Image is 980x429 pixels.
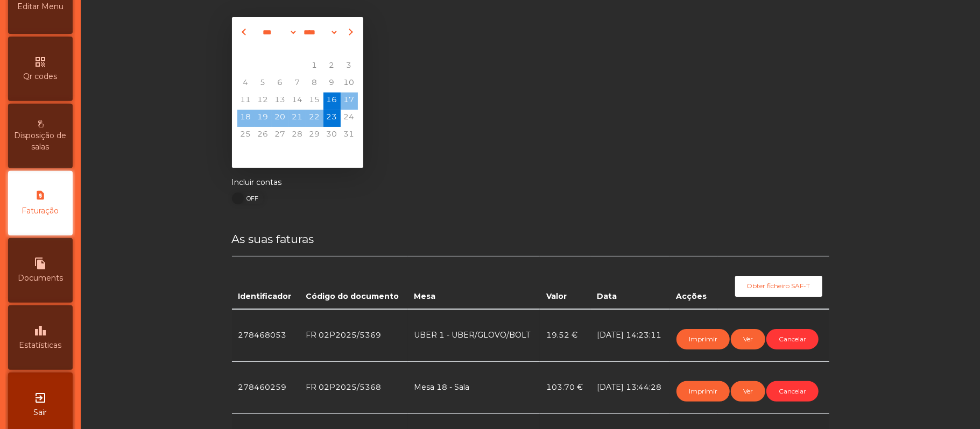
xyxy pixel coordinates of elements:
[232,256,300,309] th: Identificador
[272,75,289,92] div: Wednesday, August 6, 2025
[341,127,358,144] div: Sunday, August 31, 2025
[272,75,289,92] span: 6
[298,24,339,40] select: Select year
[272,58,289,75] div: Wednesday, July 30, 2025
[341,144,358,161] div: Sunday, September 7, 2025
[289,127,306,144] div: Thursday, August 28, 2025
[272,144,289,161] div: Wednesday, September 3, 2025
[289,92,306,110] span: 14
[323,75,341,92] span: 9
[323,144,341,161] div: Saturday, September 6, 2025
[237,75,255,92] span: 4
[232,361,300,413] td: 278460259
[299,309,407,362] td: FR 02P2025/5369
[299,256,407,309] th: Código do documento
[289,41,306,58] div: Th
[34,257,47,270] i: file_copy
[289,127,306,144] span: 28
[341,127,358,144] span: 31
[272,110,289,127] div: Wednesday, August 20, 2025
[24,71,58,82] span: Qr codes
[289,58,306,75] div: Thursday, July 31, 2025
[590,309,669,362] td: [DATE] 14:23:11
[289,144,306,161] div: Thursday, September 4, 2025
[34,324,47,337] i: leaderboard
[306,127,323,144] div: Friday, August 29, 2025
[255,127,272,144] div: Tuesday, August 26, 2025
[289,75,306,92] span: 7
[306,92,323,110] div: Friday, August 15, 2025
[590,361,669,413] td: [DATE] 13:44:28
[306,110,323,127] div: Friday, August 22, 2025
[341,92,358,110] span: 17
[272,92,289,110] div: Wednesday, August 13, 2025
[341,75,358,92] span: 10
[237,75,255,92] div: Monday, August 4, 2025
[323,127,341,144] span: 30
[735,276,822,296] button: Obter ficheiro SAF-T
[540,309,590,362] td: 19.52 €
[289,110,306,127] span: 21
[323,110,341,127] span: 23
[237,110,255,127] span: 18
[669,256,717,309] th: Acções
[408,256,540,309] th: Mesa
[323,58,341,75] span: 2
[272,110,289,127] span: 20
[22,205,59,217] span: Faturação
[289,110,306,127] div: Thursday, August 21, 2025
[237,92,255,110] span: 11
[306,75,323,92] span: 8
[255,92,272,110] div: Tuesday, August 12, 2025
[272,92,289,110] span: 13
[237,127,255,144] span: 25
[766,381,819,402] button: Cancelar
[232,177,282,188] label: Incluir contas
[255,41,272,58] div: Tu
[255,127,272,144] span: 26
[255,110,272,127] span: 19
[257,24,298,40] select: Select month
[323,58,341,75] div: Saturday, August 2, 2025
[341,75,358,92] div: Sunday, August 10, 2025
[731,381,765,402] button: Ver
[306,127,323,144] span: 29
[344,24,356,41] button: Next month
[341,58,358,75] span: 3
[255,58,272,75] div: Tuesday, July 29, 2025
[323,75,341,92] div: Saturday, August 9, 2025
[590,256,669,309] th: Data
[323,92,341,110] div: Saturday, August 16, 2025
[11,130,70,153] span: Disposição de salas
[255,75,272,92] span: 5
[341,110,358,127] span: 24
[766,329,819,349] button: Cancelar
[299,361,407,413] td: FR 02P2025/5368
[17,1,64,12] span: Editar Menu
[306,92,323,110] span: 15
[341,92,358,110] div: Sunday, August 17, 2025
[306,58,323,75] div: Friday, August 1, 2025
[272,41,289,58] div: We
[232,309,300,362] td: 278468053
[341,41,358,58] div: Su
[19,340,62,351] span: Estatísticas
[34,190,47,203] i: request_page
[255,75,272,92] div: Tuesday, August 5, 2025
[306,110,323,127] span: 22
[306,41,323,58] div: Fr
[238,192,265,204] span: OFF
[237,92,255,110] div: Monday, August 11, 2025
[232,231,829,247] h4: As suas faturas
[289,75,306,92] div: Thursday, August 7, 2025
[255,92,272,110] span: 12
[341,110,358,127] div: Sunday, August 24, 2025
[676,329,730,349] button: Imprimir
[239,24,251,41] button: Previous month
[323,110,341,127] div: Saturday, August 23, 2025
[237,41,255,58] div: Mo
[306,58,323,75] span: 1
[540,361,590,413] td: 103.70 €
[731,329,765,349] button: Ver
[408,309,540,362] td: UBER 1 - UBER/GLOVO/BOLT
